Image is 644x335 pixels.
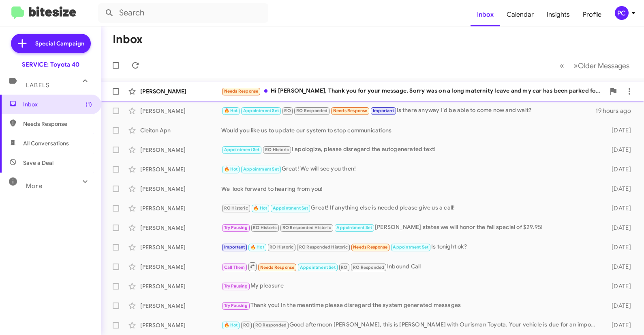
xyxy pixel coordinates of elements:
[555,57,569,74] button: Previous
[255,322,287,328] span: RO Responded
[221,106,595,115] div: Is there anyway I'd be able to come now and wait?
[282,225,331,230] span: RO Responded Historic
[224,283,248,289] span: Try Pausing
[471,3,500,26] a: Inbox
[601,146,638,154] div: [DATE]
[221,223,601,232] div: [PERSON_NAME] states we will honor the fall special of $29.95!
[140,87,221,95] div: [PERSON_NAME]
[35,39,84,48] span: Special Campaign
[393,244,428,250] span: Appointment Set
[569,57,634,74] button: Next
[601,165,638,173] div: [DATE]
[26,82,49,89] span: Labels
[299,244,348,250] span: RO Responded Historic
[221,320,601,330] div: Good afternoon [PERSON_NAME], this is [PERSON_NAME] with Ourisman Toyota. Your vehicle is due for...
[601,185,638,193] div: [DATE]
[221,86,605,96] div: Hi [PERSON_NAME], Thank you for your message, Sorry was on a long maternity leave and my car has ...
[221,262,601,272] div: Inbound Call
[221,301,601,310] div: Thank you! In the meantime please disregard the system generated messages
[243,322,250,328] span: RO
[140,243,221,251] div: [PERSON_NAME]
[555,57,634,74] nav: Page navigation example
[333,108,368,113] span: Needs Response
[140,302,221,310] div: [PERSON_NAME]
[336,225,372,230] span: Appointment Set
[86,100,92,108] span: (1)
[253,205,267,211] span: 🔥 Hot
[11,34,91,53] a: Special Campaign
[260,265,295,270] span: Needs Response
[243,166,279,172] span: Appointment Set
[284,108,291,113] span: RO
[221,242,601,252] div: Is tonight ok?
[224,147,260,152] span: Appointment Set
[22,61,79,69] div: SERVICE: Toyota 40
[23,159,53,167] span: Save a Deal
[221,203,601,213] div: Great! If anything else is needed please give us a call!
[253,225,277,230] span: RO Historic
[224,108,238,113] span: 🔥 Hot
[601,302,638,310] div: [DATE]
[615,6,629,20] div: PC
[140,321,221,329] div: [PERSON_NAME]
[140,146,221,154] div: [PERSON_NAME]
[601,204,638,212] div: [DATE]
[23,120,92,128] span: Needs Response
[243,108,279,113] span: Appointment Set
[601,282,638,290] div: [DATE]
[140,282,221,290] div: [PERSON_NAME]
[540,3,576,26] a: Insights
[270,244,293,250] span: RO Historic
[224,89,259,94] span: Needs Response
[26,182,43,190] span: More
[573,61,578,71] span: »
[601,321,638,329] div: [DATE]
[140,185,221,193] div: [PERSON_NAME]
[224,265,245,270] span: Call Them
[221,185,601,193] div: We look forward to hearing from you!
[601,126,638,134] div: [DATE]
[23,139,69,147] span: All Conversations
[250,244,264,250] span: 🔥 Hot
[578,61,629,70] span: Older Messages
[140,263,221,271] div: [PERSON_NAME]
[140,224,221,232] div: [PERSON_NAME]
[500,3,540,26] a: Calendar
[221,164,601,174] div: Great! We will see you then!
[224,166,238,172] span: 🔥 Hot
[98,3,268,23] input: Search
[224,322,238,328] span: 🔥 Hot
[265,147,289,152] span: RO Historic
[353,265,384,270] span: RO Responded
[113,33,143,46] h1: Inbox
[601,224,638,232] div: [DATE]
[224,225,248,230] span: Try Pausing
[140,165,221,173] div: [PERSON_NAME]
[140,126,221,134] div: Cleiton Apn
[373,108,394,113] span: Important
[224,303,248,308] span: Try Pausing
[23,100,92,108] span: Inbox
[221,281,601,291] div: My pleasure
[300,265,336,270] span: Appointment Set
[341,265,347,270] span: RO
[560,61,564,71] span: «
[221,145,601,154] div: I apologize, please disregard the autogenerated text!
[273,205,308,211] span: Appointment Set
[353,244,387,250] span: Needs Response
[576,3,608,26] a: Profile
[140,204,221,212] div: [PERSON_NAME]
[221,126,601,134] div: Would you like us to update our system to stop communications
[608,6,635,20] button: PC
[601,263,638,271] div: [DATE]
[595,107,638,115] div: 19 hours ago
[601,243,638,251] div: [DATE]
[224,205,248,211] span: RO Historic
[296,108,327,113] span: RO Responded
[140,107,221,115] div: [PERSON_NAME]
[224,244,245,250] span: Important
